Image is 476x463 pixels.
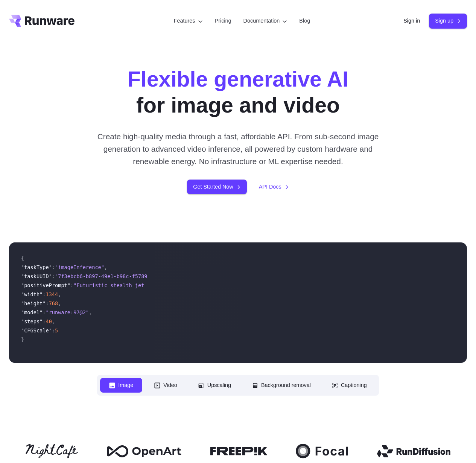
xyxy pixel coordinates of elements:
span: "Futuristic stealth jet streaking through a neon-lit cityscape with glowing purple exhaust" [73,282,354,288]
span: , [89,309,92,315]
span: "model" [21,309,43,315]
span: 1344 [46,291,58,297]
span: : [46,300,49,306]
button: Video [145,378,186,393]
span: 40 [46,318,52,324]
span: , [58,291,61,297]
span: "width" [21,291,43,297]
span: : [43,309,46,315]
span: , [52,318,55,324]
strong: Flexible generative AI [128,67,348,91]
span: : [70,282,73,288]
h1: for image and video [128,66,348,118]
a: API Docs [259,183,289,191]
span: , [104,264,107,270]
span: 5 [55,327,58,334]
button: Upscaling [189,378,240,393]
span: "CFGScale" [21,327,52,334]
span: : [52,273,55,279]
span: "runware:97@2" [46,309,89,315]
a: Sign up [429,14,467,28]
span: "7f3ebcb6-b897-49e1-b98c-f5789d2d40d7" [55,273,172,279]
a: Blog [299,17,310,25]
button: Background removal [243,378,320,393]
span: : [43,291,46,297]
span: { [21,255,24,261]
a: Pricing [215,17,231,25]
label: Features [174,17,203,25]
a: Get Started Now [187,180,246,194]
span: "steps" [21,318,43,324]
span: "taskType" [21,264,52,270]
button: Captioning [323,378,376,393]
a: Go to / [9,15,75,27]
span: : [43,318,46,324]
a: Sign in [403,17,420,25]
label: Documentation [243,17,287,25]
span: : [52,327,55,334]
span: : [52,264,55,270]
span: "taskUUID" [21,273,52,279]
button: Image [100,378,142,393]
p: Create high-quality media through a fast, affordable API. From sub-second image generation to adv... [91,130,385,168]
span: "height" [21,300,46,306]
span: , [58,300,61,306]
span: 768 [49,300,58,306]
span: "imageInference" [55,264,104,270]
span: "positivePrompt" [21,282,70,288]
span: } [21,337,24,343]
